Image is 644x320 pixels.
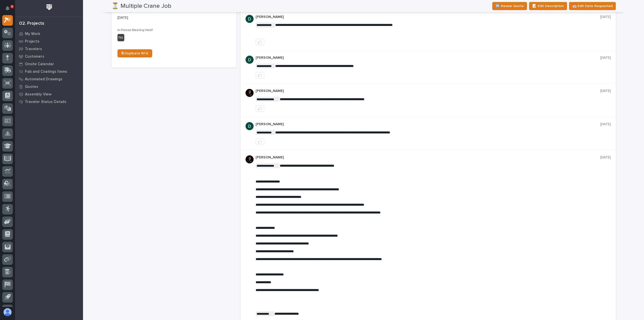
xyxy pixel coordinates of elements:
div: No [117,34,124,41]
span: In-Person Meeting Held? [117,29,153,32]
p: [PERSON_NAME] [256,56,600,60]
button: like this post [256,39,264,45]
p: Onsite Calendar [25,62,54,66]
p: [DATE] [117,15,230,20]
img: 1cuUYOxSRWZudHgABrOC [246,89,254,97]
img: ACg8ocJgdhFn4UJomsYM_ouCmoNuTXbjHW0N3LU2ED0DpQ4pt1V6hA=s96-c [246,15,254,23]
span: 📅 Edit Date Requested [572,3,613,9]
a: Automated Drawings [15,75,83,83]
p: 9 [11,5,13,8]
span: 📝 Edit Description [532,3,564,9]
img: Workspace Logo [45,3,54,12]
span: Date Requested [117,10,142,13]
a: Traveler Status Details [15,98,83,105]
span: 🆕 Revise Quote [496,3,524,9]
p: [PERSON_NAME] [256,89,600,93]
button: like this post [256,105,264,112]
a: Travelers [15,45,83,53]
img: 1cuUYOxSRWZudHgABrOC [246,155,254,163]
div: Notifications9 [6,6,13,14]
p: Customers [25,54,44,59]
p: Quotes [25,85,38,89]
span: ⎘ Duplicate RFQ [122,52,148,55]
button: 📅 Edit Date Requested [569,2,616,10]
p: Fab and Coatings Items [25,69,67,74]
a: Assembly View [15,90,83,98]
button: like this post [256,72,264,79]
a: ⎘ Duplicate RFQ [117,49,152,57]
p: Travelers [25,47,42,51]
p: [PERSON_NAME] [256,155,600,160]
p: My Work [25,32,40,36]
button: 🆕 Revise Quote [492,2,527,10]
a: Customers [15,53,83,60]
p: Automated Drawings [25,77,62,82]
p: [DATE] [600,122,611,126]
a: Quotes [15,83,83,90]
p: [PERSON_NAME] [256,15,600,19]
button: like this post [256,138,264,145]
p: [DATE] [600,56,611,60]
img: ACg8ocJgdhFn4UJomsYM_ouCmoNuTXbjHW0N3LU2ED0DpQ4pt1V6hA=s96-c [246,56,254,64]
p: [DATE] [600,89,611,93]
h2: ⏳ Multiple Crane Job [111,3,171,10]
p: Assembly View [25,92,51,97]
button: 📝 Edit Description [529,2,567,10]
p: [DATE] [600,155,611,160]
img: ACg8ocJgdhFn4UJomsYM_ouCmoNuTXbjHW0N3LU2ED0DpQ4pt1V6hA=s96-c [246,122,254,130]
a: Fab and Coatings Items [15,68,83,75]
div: 02. Projects [19,21,44,26]
p: [DATE] [600,15,611,19]
a: Projects [15,38,83,45]
a: My Work [15,30,83,38]
button: users-avatar [2,307,13,317]
p: Traveler Status Details [25,100,66,104]
a: Onsite Calendar [15,60,83,68]
p: [PERSON_NAME] [256,122,600,126]
button: Notifications [2,3,13,14]
p: Projects [25,39,39,44]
